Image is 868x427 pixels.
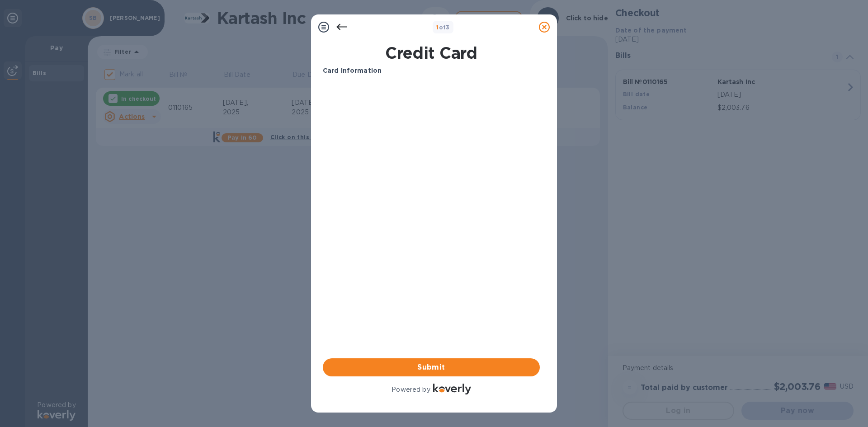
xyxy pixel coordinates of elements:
[392,385,430,394] p: Powered by
[436,24,450,31] b: of 3
[319,43,543,62] h1: Credit Card
[323,83,540,218] iframe: Your browser does not support iframes
[436,24,439,31] span: 1
[330,362,533,373] span: Submit
[323,358,540,376] button: Submit
[433,384,471,394] img: Logo
[323,67,382,74] b: Card Information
